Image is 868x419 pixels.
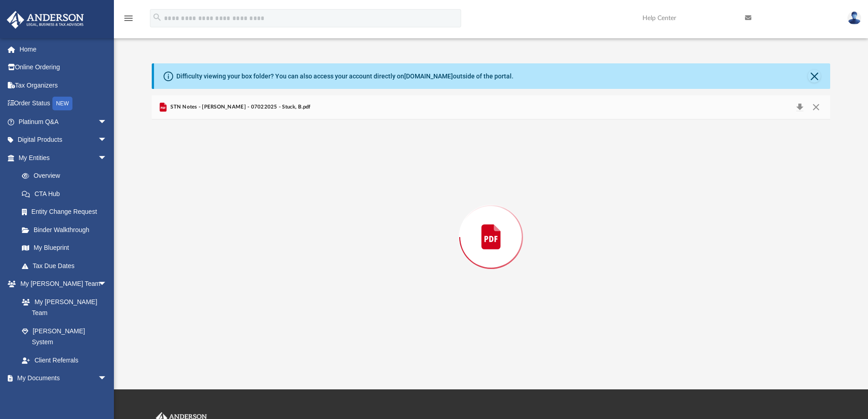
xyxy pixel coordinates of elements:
a: Digital Productsarrow_drop_down [6,131,121,149]
div: Difficulty viewing your box folder? You can also access your account directly on outside of the p... [176,72,514,81]
span: arrow_drop_down [98,113,116,131]
a: My [PERSON_NAME] Team [13,293,112,322]
a: Entity Change Request [13,203,121,221]
a: Tax Organizers [6,76,121,94]
img: User Pic [847,11,861,25]
a: My [PERSON_NAME] Teamarrow_drop_down [6,275,116,293]
a: Binder Walkthrough [13,221,121,239]
i: search [152,12,162,22]
button: Close [808,70,821,83]
div: Preview [152,95,831,355]
span: arrow_drop_down [98,275,116,294]
img: Anderson Advisors Platinum Portal [4,11,87,29]
a: Platinum Q&Aarrow_drop_down [6,113,121,131]
span: arrow_drop_down [98,131,116,150]
span: arrow_drop_down [98,149,116,167]
a: Tax Due Dates [13,257,121,275]
a: Home [6,40,121,58]
a: menu [123,17,134,24]
a: Overview [13,167,121,185]
a: Box [13,387,112,405]
button: Close [808,101,824,114]
span: arrow_drop_down [98,369,116,388]
button: Download [791,101,808,114]
span: STN Notes - [PERSON_NAME] - 07022025 - Stuck, B.pdf [169,103,311,111]
a: [PERSON_NAME] System [13,322,116,351]
a: Order StatusNEW [6,94,121,113]
a: My Entitiesarrow_drop_down [6,149,121,167]
a: Online Ordering [6,58,121,77]
a: My Documentsarrow_drop_down [6,369,116,388]
div: NEW [52,97,72,110]
a: CTA Hub [13,185,121,203]
i: menu [123,13,134,24]
a: Client Referrals [13,351,116,369]
a: [DOMAIN_NAME] [404,72,453,80]
a: My Blueprint [13,239,116,257]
